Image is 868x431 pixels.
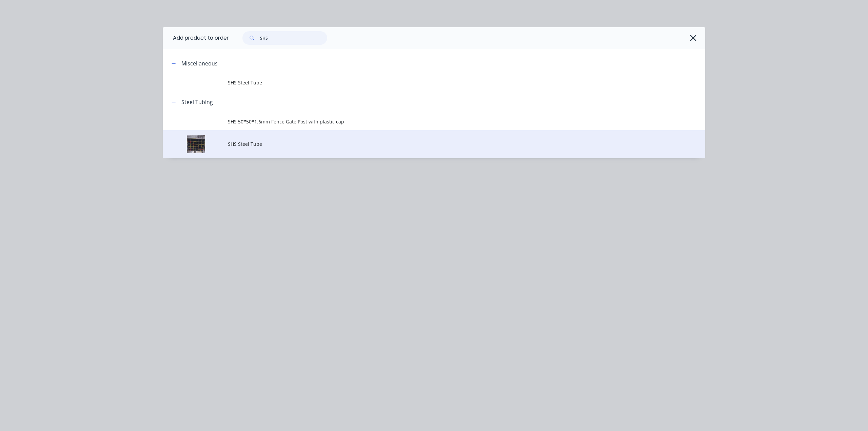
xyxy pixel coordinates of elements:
[228,140,610,148] span: SHS Steel Tube
[260,31,327,45] input: Search...
[181,98,213,106] div: Steel Tubing
[163,27,229,49] div: Add product to order
[228,79,610,86] span: SHS Steel Tube
[228,118,610,125] span: SHS 50*50*1.6mm Fence Gate Post with plastic cap
[181,59,218,67] div: Miscellaneous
